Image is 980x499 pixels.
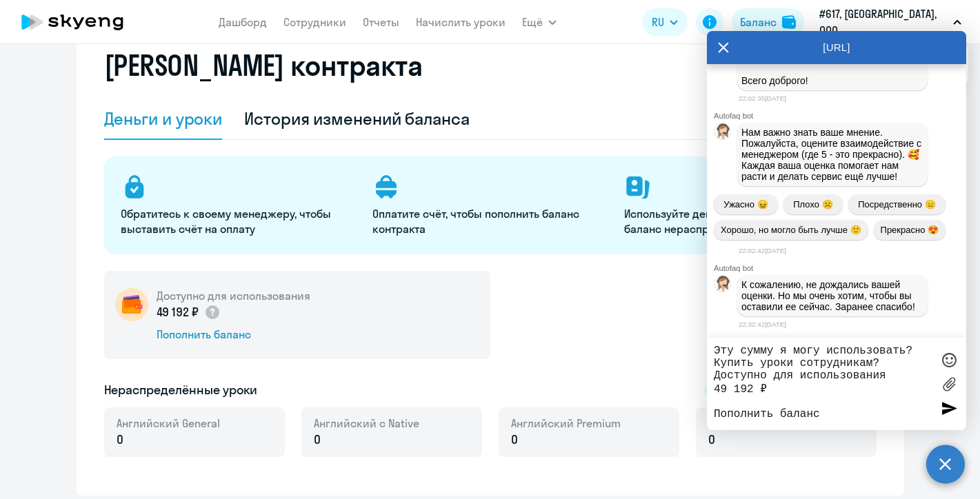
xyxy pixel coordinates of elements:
h5: Нераспределённые уроки [104,381,258,399]
h2: [PERSON_NAME] контракта [104,49,423,82]
span: 0 [117,431,123,449]
span: RU [652,14,664,30]
img: wallet-circle.png [115,288,148,321]
span: 0 [314,431,321,449]
span: Ужасно 😖 [723,199,768,210]
div: Пополнить баланс [157,327,310,342]
img: balance [782,15,796,29]
button: Прекрасно 😍 [874,220,946,240]
a: Дашборд [219,15,267,29]
p: Обратитесь к своему менеджеру, чтобы выставить счёт на оплату [121,206,356,236]
span: Плохо ☹️ [793,199,832,210]
span: Английский с Native [314,416,419,431]
time: 22:02:35[DATE] [739,94,786,102]
time: 22:32:42[DATE] [739,320,786,328]
textarea: Эту сумму я могу использовать? Купить уроки сотрудникам? Доступно для использования 49 192 ₽ Попо... [714,345,932,423]
img: bot avatar [714,276,732,296]
button: Хорошо, но могло быть лучше 🙂 [714,220,868,240]
span: Ещё [522,14,543,30]
time: 22:02:42[DATE] [739,247,786,254]
p: 49 192 ₽ [157,303,221,321]
p: Используйте деньги, чтобы начислять на баланс нераспределённые уроки [624,206,859,236]
span: 0 [511,431,518,449]
button: #617, [GEOGRAPHIC_DATA], ООО [812,6,968,39]
span: К сожалению, не дождались вашей оценки. Но мы очень хотим, чтобы вы оставили ее сейчас. Заранее с... [741,279,915,312]
span: Посредственно 😑 [858,199,935,210]
button: RU [642,8,688,36]
button: Ещё [522,8,557,36]
button: Посредственно 😑 [848,194,946,214]
h5: Доступно для использования [157,288,310,303]
a: Начислить уроки [416,15,506,29]
button: Ужасно 😖 [714,194,778,214]
div: Деньги и уроки [104,108,223,130]
img: bot avatar [714,123,732,143]
button: Плохо ☹️ [783,194,843,214]
span: Прекрасно 😍 [881,225,939,235]
span: Английский Premium [511,416,621,431]
span: Нам важно знать ваше мнение. Пожалуйста, оцените взаимодействие с менеджером (где 5 - это прекрас... [741,127,924,182]
span: Английский General [117,416,220,431]
div: Autofaq bot [714,264,966,272]
a: Отчеты [363,15,399,29]
span: Хорошо, но могло быть лучше 🙂 [721,225,861,235]
button: Балансbalance [732,8,804,36]
span: 0 [708,431,715,449]
p: #617, [GEOGRAPHIC_DATA], ООО [819,6,948,39]
div: История изменений баланса [244,108,470,130]
p: Оплатите счёт, чтобы пополнить баланс контракта [372,206,608,236]
label: Лимит 10 файлов [939,374,959,394]
div: Баланс [740,14,777,30]
a: Сотрудники [283,15,346,29]
div: Autofaq bot [714,112,966,120]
